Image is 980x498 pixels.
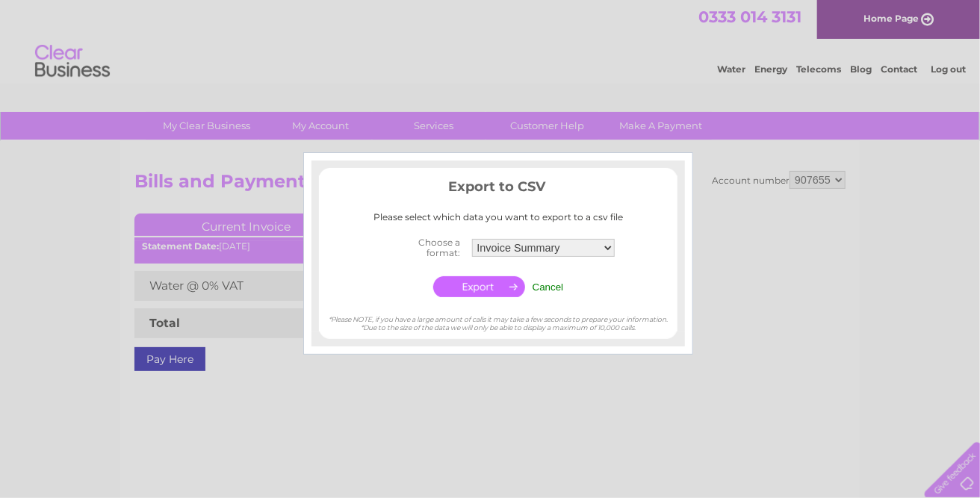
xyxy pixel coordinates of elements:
[533,281,564,293] input: Cancel
[796,63,841,75] a: Telecoms
[34,39,111,84] img: logo.png
[881,63,917,75] a: Contact
[319,176,677,202] h3: Export to CSV
[138,8,844,72] div: Clear Business is a trading name of Verastar Limited (registered in [GEOGRAPHIC_DATA] No. 3667643...
[850,63,872,75] a: Blog
[717,63,745,75] a: Water
[931,63,966,75] a: Log out
[319,212,677,222] div: Please select which data you want to export to a csv file
[698,7,801,26] a: 0333 014 3131
[319,301,677,332] div: *Please NOTE, if you have a large amount of calls it may take a few seconds to prepare your infor...
[379,233,468,263] th: Choose a format:
[754,63,787,75] a: Energy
